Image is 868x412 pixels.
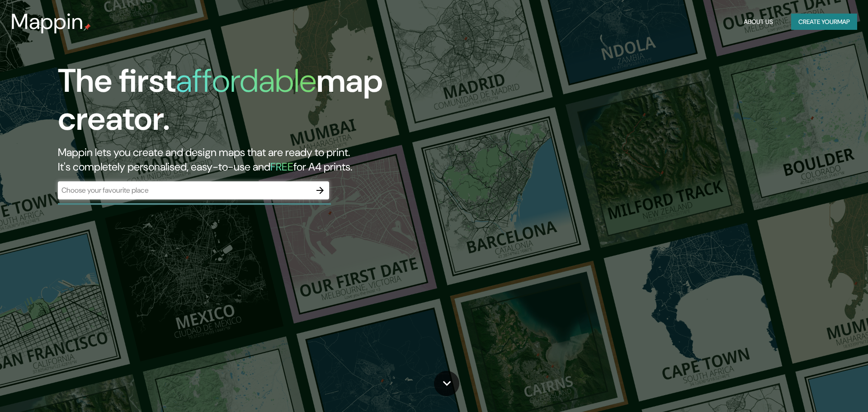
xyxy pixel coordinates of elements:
button: Create yourmap [791,14,857,30]
h2: Mappin lets you create and design maps that are ready to print. It's completely personalised, eas... [58,145,492,174]
h1: The first map creator. [58,62,492,145]
h3: Mappin [11,9,84,34]
button: About Us [740,14,777,30]
h5: FREE [270,160,293,174]
input: Choose your favourite place [58,185,311,195]
img: mappin-pin [84,24,91,31]
h1: affordable [176,60,316,102]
